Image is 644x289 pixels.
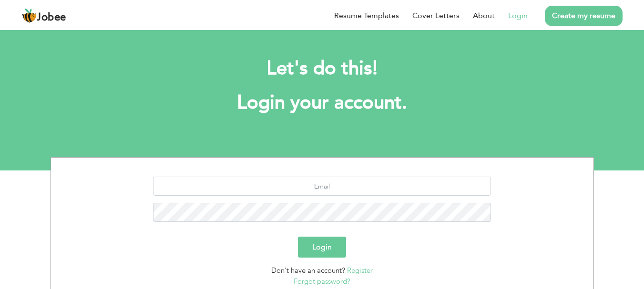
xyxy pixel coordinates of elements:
img: jobee.io [21,8,37,23]
a: Login [508,10,528,21]
span: Don't have an account? [271,266,345,275]
input: Email [153,177,491,196]
a: Create my resume [545,6,623,26]
a: Resume Templates [334,10,399,21]
a: Jobee [21,8,66,23]
h1: Login your account. [65,90,580,115]
button: Login [298,237,346,258]
a: Register [347,266,373,275]
a: About [473,10,495,21]
a: Forgot password? [294,277,350,286]
span: Jobee [37,12,66,23]
h2: Let's do this! [65,56,580,81]
a: Cover Letters [412,10,460,21]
